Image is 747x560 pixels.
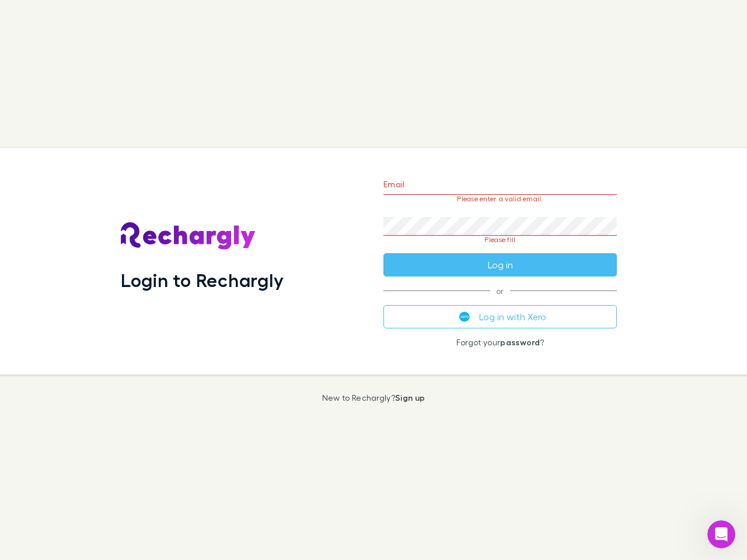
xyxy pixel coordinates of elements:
[395,393,425,402] a: Sign up
[500,337,540,347] a: password
[121,222,256,250] img: Rechargly's Logo
[383,253,617,276] button: Log in
[322,393,425,402] p: New to Rechargly?
[383,305,617,328] button: Log in with Xero
[383,195,617,203] p: Please enter a valid email.
[459,311,470,322] img: Xero's logo
[121,269,284,291] h1: Login to Rechargly
[383,338,617,347] p: Forgot your ?
[383,290,617,291] span: or
[383,236,617,244] p: Please fill
[707,520,735,548] iframe: Intercom live chat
